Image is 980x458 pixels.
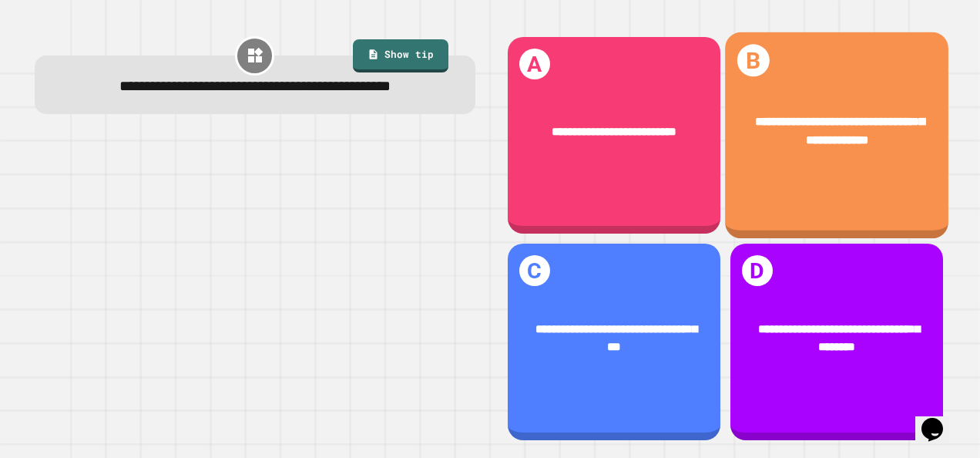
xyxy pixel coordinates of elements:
[353,39,448,72] a: Show tip
[737,45,769,77] h1: B
[915,396,965,443] iframe: chat widget
[519,255,550,286] h1: C
[519,49,550,79] h1: A
[742,255,773,286] h1: D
